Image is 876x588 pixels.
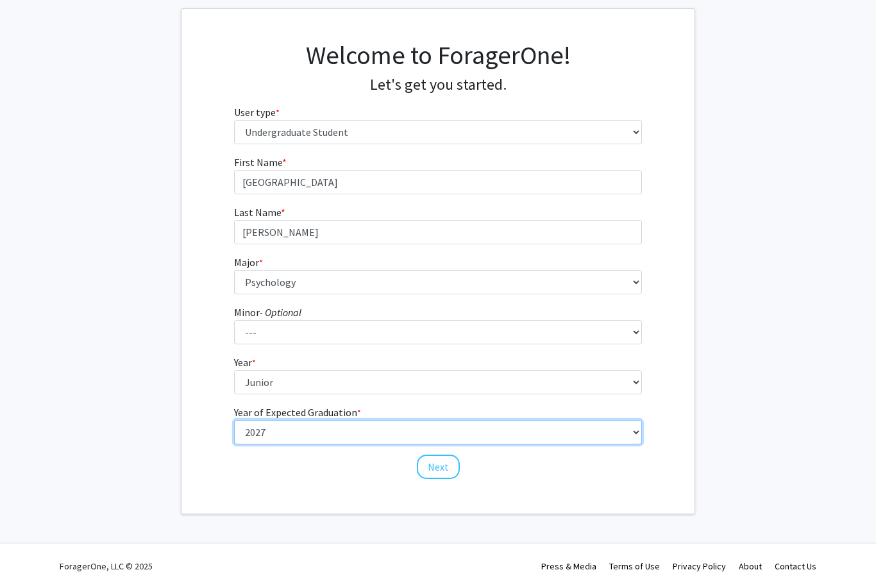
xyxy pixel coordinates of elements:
h4: Let's get you started. [234,76,643,94]
label: Year [234,355,256,370]
span: First Name [234,156,282,169]
label: Minor [234,305,301,320]
h1: Welcome to ForagerOne! [234,40,643,71]
a: Press & Media [541,560,596,572]
a: Privacy Policy [673,560,726,572]
iframe: Chat [10,530,55,578]
a: About [739,560,762,572]
i: - Optional [260,306,301,319]
a: Contact Us [775,560,816,572]
label: Year of Expected Graduation [234,405,361,420]
a: Terms of Use [609,560,660,572]
label: User type [234,105,280,120]
span: Last Name [234,206,281,219]
button: Next [417,455,460,479]
label: Major [234,255,263,270]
